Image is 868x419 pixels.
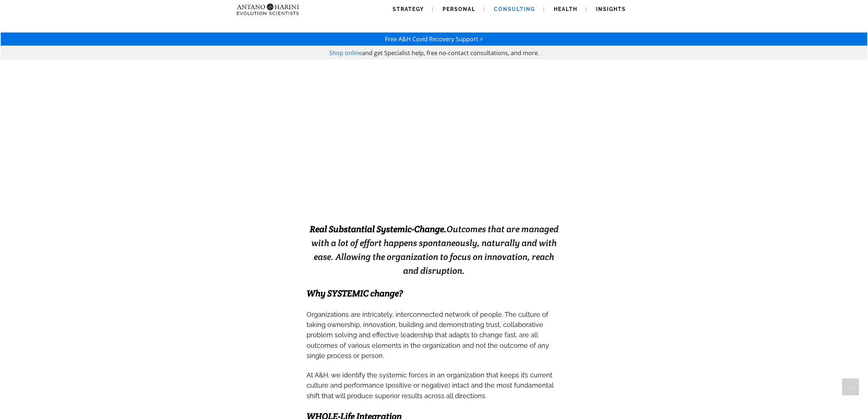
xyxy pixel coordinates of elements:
[307,288,403,299] span: Why SYSTEMIC change?
[596,6,626,12] span: Insights
[385,35,483,43] a: Free A&H Covid Recovery Support >
[494,6,535,12] span: Consulting
[443,6,475,12] span: Personal
[393,6,424,12] span: Strategy
[288,178,580,196] strong: EXCELLENCE INSTALLATION. ENABLED.
[362,49,539,57] span: and get Specialist help, free no-contact consultations, and more.
[554,6,577,12] span: Health
[310,223,558,276] span: Outcomes that are managed with a lot of effort happens spontaneously, naturally and with ease. Al...
[310,223,447,235] strong: Real Substantial Systemic-Change.
[307,371,553,399] span: At A&H, we identify the systemic forces in an organization that keeps it’s current culture and pe...
[307,311,549,360] span: Organizations are intricately, interconnected network of people. The culture of taking ownership,...
[329,49,362,57] a: Shop online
